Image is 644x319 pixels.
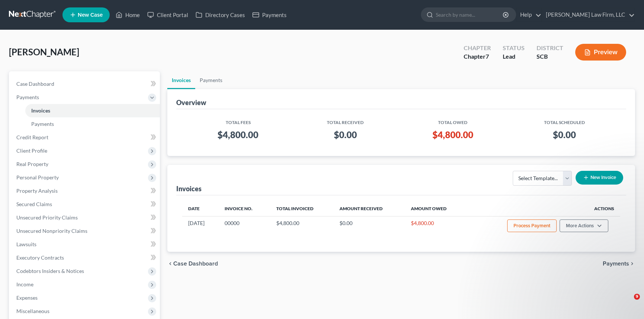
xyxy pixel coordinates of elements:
button: Process Payment [507,219,557,232]
td: $4,800.00 [405,216,467,237]
h3: $0.00 [515,129,614,141]
a: Invoices [167,71,195,89]
th: Invoice No. [219,201,270,216]
a: Payments [249,8,290,22]
div: Lead [503,52,525,61]
div: Overview [176,98,206,107]
a: Help [516,8,541,22]
span: New Case [78,12,103,18]
span: 7 [486,53,489,60]
a: Payments [25,117,160,131]
h3: $0.00 [300,129,391,141]
a: Property Analysis [10,184,160,198]
i: chevron_left [167,261,173,267]
iframe: Intercom live chat [619,294,637,312]
span: Payments [31,121,54,127]
span: Credit Report [16,134,48,140]
div: Invoices [176,184,202,193]
a: Client Portal [144,8,192,22]
td: $4,800.00 [270,216,334,237]
span: [PERSON_NAME] [9,46,79,57]
a: Credit Report [10,131,160,144]
div: Status [503,44,525,52]
th: Total Owed [397,115,508,126]
a: Invoices [25,104,160,117]
span: Case Dashboard [16,81,54,87]
div: District [537,44,563,52]
h3: $4,800.00 [188,129,288,141]
span: Property Analysis [16,188,58,194]
th: Total Fees [182,115,294,126]
th: Total Received [294,115,397,126]
th: Date [182,201,219,216]
span: Unsecured Nonpriority Claims [16,228,87,234]
div: Chapter [464,52,491,61]
input: Search by name... [436,8,504,22]
a: Secured Claims [10,198,160,211]
span: Real Property [16,161,48,167]
a: Case Dashboard [10,77,160,91]
th: Total Invoiced [270,201,334,216]
span: Invoices [31,107,50,114]
th: Amount Received [334,201,405,216]
a: Executory Contracts [10,251,160,264]
td: [DATE] [182,216,219,237]
a: Unsecured Nonpriority Claims [10,224,160,238]
th: Actions [466,201,620,216]
a: Unsecured Priority Claims [10,211,160,224]
td: $0.00 [334,216,405,237]
a: Payments [195,71,227,89]
button: New Invoice [576,171,623,185]
span: Lawsuits [16,241,36,247]
span: Executory Contracts [16,254,64,261]
span: Client Profile [16,147,47,154]
span: Payments [16,94,39,100]
td: 00000 [219,216,270,237]
span: Secured Claims [16,201,52,207]
a: Lawsuits [10,238,160,251]
th: Amount Owed [405,201,467,216]
span: 9 [634,294,640,300]
span: Case Dashboard [173,261,218,267]
a: [PERSON_NAME] Law Firm, LLC [542,8,635,22]
th: Total Scheduled [509,115,620,126]
h3: $4,800.00 [403,129,502,141]
span: Expenses [16,294,38,301]
button: More Actions [560,219,608,232]
div: Chapter [464,44,491,52]
span: Personal Property [16,174,59,180]
span: Unsecured Priority Claims [16,214,78,221]
a: Home [112,8,144,22]
button: Preview [575,44,626,61]
div: SCB [537,52,563,61]
a: Directory Cases [192,8,249,22]
span: Income [16,281,33,287]
span: Codebtors Insiders & Notices [16,268,84,274]
button: chevron_left Case Dashboard [167,261,218,267]
span: Miscellaneous [16,308,49,314]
